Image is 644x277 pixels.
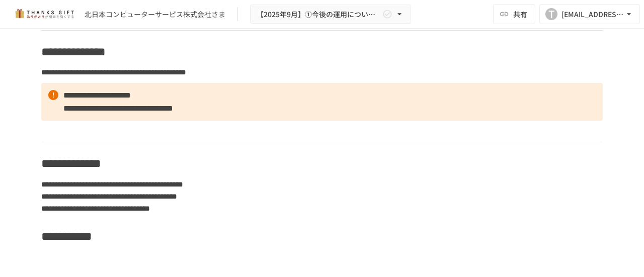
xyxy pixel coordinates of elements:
[493,4,535,24] button: 共有
[539,4,640,24] button: T[EMAIL_ADDRESS][DOMAIN_NAME]
[561,8,624,21] div: [EMAIL_ADDRESS][DOMAIN_NAME]
[545,8,557,20] div: T
[513,9,527,20] span: 共有
[12,6,76,22] img: mMP1OxWUAhQbsRWCurg7vIHe5HqDpP7qZo7fRoNLXQh
[250,5,411,24] button: 【2025年9月】①今後の運用についてのご案内/THANKS GIFTキックオフMTG
[257,8,380,21] span: 【2025年9月】①今後の運用についてのご案内/THANKS GIFTキックオフMTG
[85,9,225,20] div: 北日本コンピューターサービス株式会社さま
